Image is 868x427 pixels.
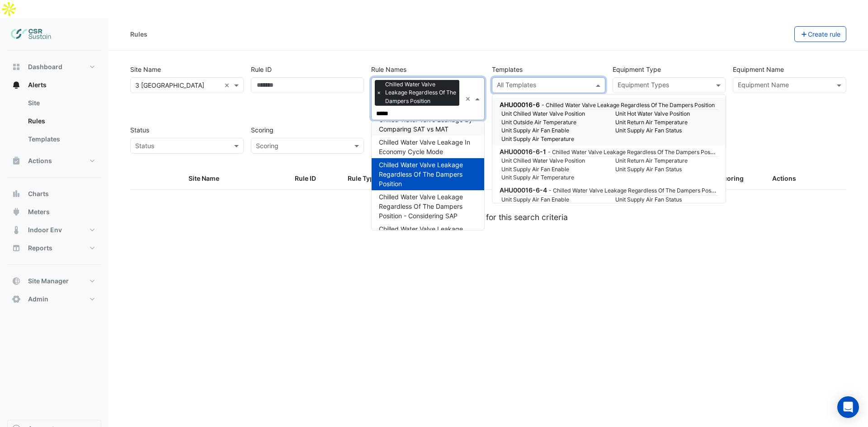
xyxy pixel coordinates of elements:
[492,61,523,77] label: Templates
[348,174,390,184] div: Rule Type
[837,396,859,418] div: Open Intercom Messenger
[224,80,232,90] span: Clear
[21,130,101,148] a: Templates
[130,29,147,39] div: Rules
[542,102,715,108] small: Chilled Water Valve Leakage Regardless Of The Dampers Position
[28,189,49,198] span: Charts
[772,174,841,184] div: Actions
[379,161,463,188] span: Chilled Water Valve Leakage Regardless Of The Dampers Position
[500,101,540,108] span: AHU00016-6
[28,277,69,286] span: Site Manager
[189,174,284,184] div: Site Name
[495,80,536,92] div: All Templates
[12,80,21,89] app-icon: Alerts
[496,127,610,135] small: Unit Supply Air Fan Enable
[379,138,470,155] span: Chilled Water Valve Leakage In Economy Cycle Mode
[610,127,724,135] small: Unit Supply Air Fan Status
[500,148,546,155] span: AHU00016-6-1
[21,94,101,112] a: Site
[7,239,101,257] button: Reports
[7,290,101,308] button: Admin
[7,94,101,152] div: Alerts
[492,94,726,203] ng-dropdown-panel: Options list
[11,25,52,43] img: Company Logo
[616,80,669,92] div: Equipment Types
[28,244,52,253] span: Reports
[7,152,101,170] button: Actions
[794,26,847,42] button: Create rule
[610,110,724,118] small: Unit Hot Water Valve Position
[610,118,724,127] small: Unit Return Air Temperature
[719,174,761,184] div: Scoring
[549,186,722,194] small: Chilled Water Valve Leakage Regardless Of The Dampers Position
[613,61,661,77] label: Equipment Type
[12,295,21,304] app-icon: Admin
[496,110,610,118] small: Unit Chilled Water Valve Position
[12,189,21,198] app-icon: Charts
[12,207,21,216] app-icon: Meters
[548,148,721,155] small: Chilled Water Valve Leakage Regardless Of The Dampers Position
[736,80,789,92] div: Equipment Name
[7,185,101,203] button: Charts
[130,122,149,138] label: Status
[12,277,21,286] app-icon: Site Manager
[28,156,52,165] span: Actions
[130,61,161,77] label: Site Name
[28,295,48,304] span: Admin
[383,80,459,106] span: Chilled Water Valve Leakage Regardless Of The Dampers Position
[295,174,337,184] div: Rule ID
[496,174,610,182] small: Unit Supply Air Temperature
[379,193,463,220] span: Chilled Water Valve Leakage Regardless Of The Dampers Position - Considering SAP
[12,225,21,235] app-icon: Indoor Env
[371,121,485,230] ng-dropdown-panel: Options list
[28,207,50,216] span: Meters
[28,80,47,89] span: Alerts
[500,186,547,194] span: AHU00016-6-4
[251,122,274,138] label: Scoring
[7,272,101,290] button: Site Manager
[610,157,724,165] small: Unit Return Air Temperature
[130,211,846,223] div: No rules were found for this search criteria
[28,62,62,71] span: Dashboard
[12,156,21,165] app-icon: Actions
[496,135,610,143] small: Unit Supply Air Temperature
[21,112,101,130] a: Rules
[610,196,724,204] small: Unit Supply Air Fan Status
[379,225,463,252] span: Chilled Water Valve Leakage Regardless Of The Dampers Position - Considering MAT
[12,244,21,253] app-icon: Reports
[496,118,610,127] small: Unit Outside Air Temperature
[733,61,784,77] label: Equipment Name
[7,221,101,239] button: Indoor Env
[371,61,406,77] label: Rule Names
[496,165,610,174] small: Unit Supply Air Fan Enable
[12,62,21,71] app-icon: Dashboard
[465,94,473,103] span: Clear
[251,61,272,77] label: Rule ID
[7,203,101,221] button: Meters
[28,225,62,235] span: Indoor Env
[496,196,610,204] small: Unit Supply Air Fan Enable
[7,76,101,94] button: Alerts
[375,88,383,97] span: ×
[7,58,101,76] button: Dashboard
[610,165,724,174] small: Unit Supply Air Fan Status
[496,157,610,165] small: Unit Chilled Water Valve Position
